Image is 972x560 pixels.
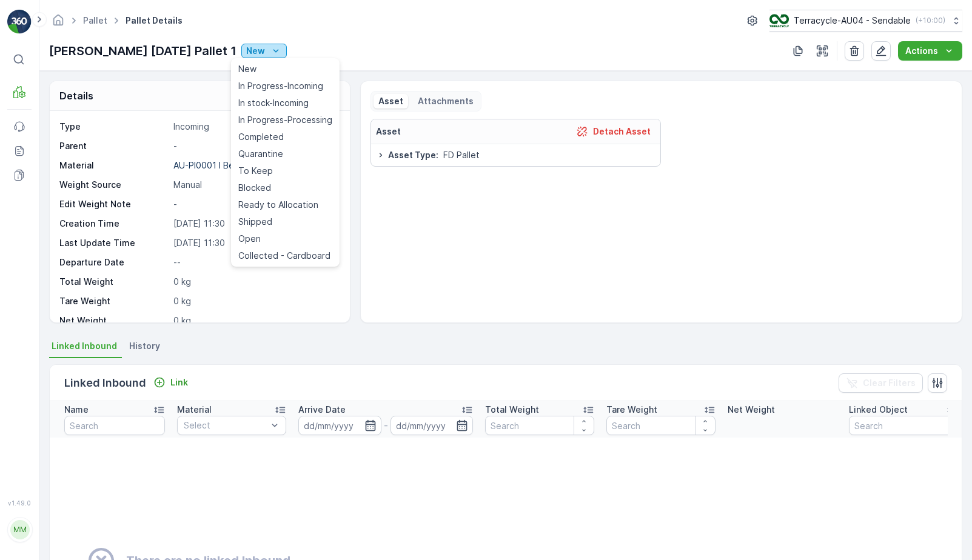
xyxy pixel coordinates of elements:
span: In Progress-Incoming [238,80,323,92]
p: Type [59,121,169,133]
p: Detach Asset [593,125,651,138]
span: Shipped [238,216,272,228]
p: Linked Object [849,404,908,416]
input: dd/mm/yyyy [390,416,474,435]
span: Open [238,233,261,245]
p: Link [170,376,188,388]
p: 0 kg [173,276,337,288]
span: Linked Inbound [52,340,117,352]
span: Blocked [238,182,271,194]
span: Pallet Details [123,15,185,27]
button: Detach Asset [571,124,655,139]
p: Terracycle-AU04 - Sendable [794,15,911,27]
p: AU-PI0001 I Beauty and homecar... [173,160,314,170]
p: Select [184,419,267,432]
button: Actions [898,41,962,61]
span: New [238,63,256,75]
span: FD Pallet [443,149,480,161]
span: In Progress-Processing [238,114,332,126]
p: Departure Date [59,256,169,268]
p: 0 kg [173,315,337,327]
span: Collected - Cardboard [238,250,330,262]
p: Total Weight [485,404,539,416]
p: Name [64,404,89,416]
span: Ready to Allocation [238,199,318,211]
p: New [246,45,265,57]
input: Search [64,416,165,435]
p: Edit Weight Note [59,198,169,210]
p: [DATE] 11:30 [173,237,337,249]
p: Linked Inbound [64,375,146,392]
div: MM [10,520,30,539]
p: Asset [378,95,403,107]
p: Incoming [173,121,337,133]
p: - [173,140,337,152]
p: Tare Weight [606,404,657,416]
button: Terracycle-AU04 - Sendable(+10:00) [769,10,962,32]
input: dd/mm/yyyy [298,416,381,435]
ul: New [231,58,340,267]
p: [PERSON_NAME] [DATE] Pallet 1 [49,42,236,60]
p: [DATE] 11:30 [173,218,337,230]
input: Search [849,416,958,435]
span: Quarantine [238,148,283,160]
p: Arrive Date [298,404,346,416]
p: -- [173,256,337,268]
span: v 1.49.0 [7,499,32,507]
input: Search [485,416,594,435]
img: logo [7,10,32,34]
p: Manual [173,179,337,191]
p: Parent [59,140,169,152]
p: Total Weight [59,276,169,288]
p: Details [59,88,93,103]
span: In stock-Incoming [238,97,309,109]
p: ( +10:00 ) [916,16,945,25]
button: Link [149,375,193,390]
p: Attachments [418,95,474,107]
p: Material [177,404,212,416]
p: Actions [905,45,938,57]
p: Weight Source [59,179,169,191]
p: Asset [376,125,401,138]
span: Completed [238,131,284,143]
p: - [173,198,337,210]
button: MM [7,509,32,550]
span: History [129,340,160,352]
p: Net Weight [59,315,169,327]
span: To Keep [238,165,273,177]
button: Clear Filters [839,373,923,393]
p: Net Weight [728,404,775,416]
p: Last Update Time [59,237,169,249]
p: - [384,418,388,433]
p: 0 kg [173,295,337,307]
p: Material [59,159,169,172]
span: Asset Type : [388,149,438,161]
img: terracycle_logo.png [769,14,789,27]
button: New [241,44,287,58]
p: Creation Time [59,218,169,230]
a: Homepage [52,18,65,28]
input: Search [606,416,716,435]
p: Clear Filters [863,377,916,389]
p: Tare Weight [59,295,169,307]
a: Pallet [83,15,107,25]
